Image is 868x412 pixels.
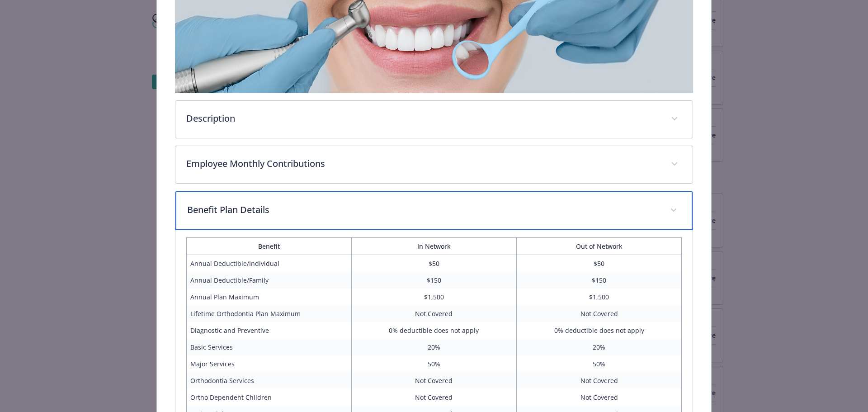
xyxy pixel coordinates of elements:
[517,355,682,372] td: 50%
[186,355,351,372] td: Major Services
[351,322,516,339] td: 0% deductible does not apply
[186,112,660,125] p: Description
[517,322,682,339] td: 0% deductible does not apply
[517,389,682,406] td: Not Covered
[351,272,516,289] td: $150
[187,203,660,217] p: Benefit Plan Details
[186,305,351,322] td: Lifetime Orthodontia Plan Maximum
[351,289,516,305] td: $1,500
[351,339,516,355] td: 20%
[351,255,516,272] td: $50
[351,355,516,372] td: 50%
[186,322,351,339] td: Diagnostic and Preventive
[517,339,682,355] td: 20%
[186,272,351,289] td: Annual Deductible/Family
[351,372,516,389] td: Not Covered
[517,272,682,289] td: $150
[351,305,516,322] td: Not Covered
[517,255,682,272] td: $50
[175,191,693,230] div: Benefit Plan Details
[186,339,351,355] td: Basic Services
[186,237,351,255] th: Benefit
[186,157,660,170] p: Employee Monthly Contributions
[186,255,351,272] td: Annual Deductible/Individual
[517,289,682,305] td: $1,500
[186,389,351,406] td: Ortho Dependent Children
[351,237,516,255] th: In Network
[517,372,682,389] td: Not Covered
[186,289,351,305] td: Annual Plan Maximum
[175,101,693,138] div: Description
[351,389,516,406] td: Not Covered
[517,237,682,255] th: Out of Network
[175,146,693,183] div: Employee Monthly Contributions
[186,372,351,389] td: Orthodontia Services
[517,305,682,322] td: Not Covered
